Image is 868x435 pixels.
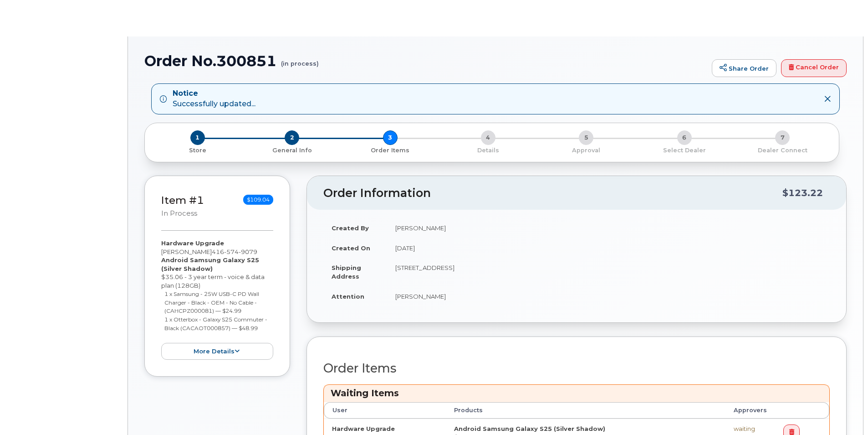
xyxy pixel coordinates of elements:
[190,130,205,145] span: 1
[332,224,369,232] strong: Created By
[164,290,259,314] small: 1 x Samsung - 25W USB-C PD Wall Charger - Black - OEM - No Cable - (CAHCPZ000081) — $24.99
[331,387,822,399] h3: Waiting Items
[173,88,255,109] div: Successfully updated...
[161,343,273,360] button: more details
[324,402,446,419] th: User
[332,425,395,432] strong: Hardware Upgrade
[212,248,257,255] span: 416
[387,218,830,238] td: [PERSON_NAME]
[323,362,830,375] h2: Order Items
[332,293,364,300] strong: Attention
[734,425,767,433] div: waiting
[387,258,830,286] td: [STREET_ADDRESS]
[164,316,267,331] small: 1 x Otterbox - Galaxy S25 Commuter - Black (CACAOT000857) — $48.99
[144,53,707,69] h1: Order No.300851
[243,145,341,155] a: 2 General Info
[332,264,361,280] strong: Shipping Address
[224,248,239,255] span: 574
[161,194,204,207] a: Item #1
[281,53,319,67] small: (in process)
[239,248,257,255] span: 9079
[454,425,605,432] strong: Android Samsung Galaxy S25 (Silver Shadow)
[387,238,830,258] td: [DATE]
[161,239,224,247] strong: Hardware Upgrade
[323,187,782,200] h2: Order Information
[152,145,243,155] a: 1 Store
[782,184,823,202] div: $123.22
[725,402,775,419] th: Approvers
[332,244,370,252] strong: Created On
[781,59,847,78] a: Cancel Order
[446,402,725,419] th: Products
[246,146,337,155] p: General Info
[285,130,299,145] span: 2
[173,88,255,99] strong: Notice
[243,195,273,205] span: $109.04
[156,146,239,155] p: Store
[161,209,197,217] small: in process
[161,239,273,360] div: [PERSON_NAME] $35.06 - 3 year term - voice & data plan (128GB)
[161,256,259,272] strong: Android Samsung Galaxy S25 (Silver Shadow)
[712,59,776,78] a: Share Order
[387,286,830,306] td: [PERSON_NAME]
